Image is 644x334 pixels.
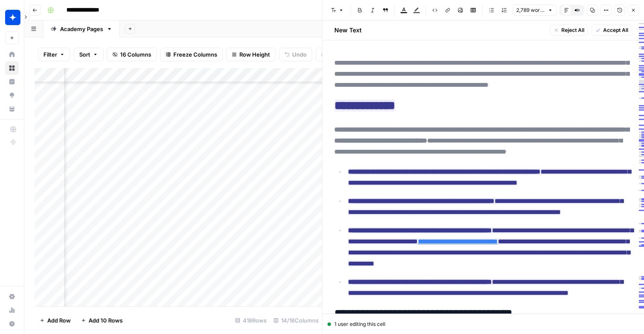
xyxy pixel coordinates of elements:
button: Help + Support [5,317,19,331]
button: Filter [38,48,70,61]
a: Browse [5,61,19,75]
span: Add Row [47,316,71,325]
a: Opportunities [5,88,19,102]
span: Filter [43,50,57,59]
button: 2,789 words [512,5,557,16]
a: Settings [5,290,19,303]
h2: New Text [334,26,362,34]
button: 16 Columns [107,48,157,61]
span: Undo [292,50,307,59]
button: Reject All [550,25,588,36]
a: Usage [5,303,19,317]
span: Freeze Columns [173,50,217,59]
div: 418 Rows [232,314,270,327]
a: Your Data [5,102,19,116]
button: Sort [74,48,103,61]
button: Row Height [226,48,276,61]
button: Workspace: Wiz [5,7,19,28]
span: Add 10 Rows [89,316,123,325]
div: 14/16 Columns [270,314,322,327]
span: Row Height [239,50,270,59]
button: Undo [279,48,312,61]
span: Sort [79,50,90,59]
span: 16 Columns [120,50,151,59]
button: Add Row [34,314,76,327]
a: Insights [5,75,19,88]
span: Reject All [561,26,584,34]
img: Wiz Logo [5,10,20,25]
span: 2,789 words [516,6,545,14]
div: Academy Pages [60,25,103,33]
button: Accept All [592,25,632,36]
span: Accept All [603,26,628,34]
button: Add 10 Rows [76,314,128,327]
a: Home [5,48,19,61]
div: 1 user editing this cell [328,320,639,328]
a: Academy Pages [43,20,120,37]
button: Freeze Columns [160,48,223,61]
